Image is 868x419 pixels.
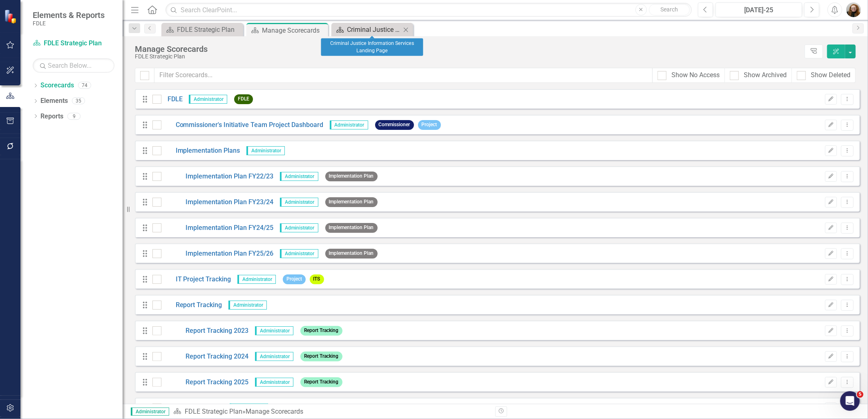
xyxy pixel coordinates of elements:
span: Report Tracking [300,352,342,361]
span: Report Tracking [300,326,342,335]
span: FDLE [234,94,253,104]
div: 74 [78,82,91,89]
a: Implementation Plan FY25/26 [161,249,274,259]
span: Administrator [237,275,276,284]
span: Administrator [280,172,318,181]
a: FDLE Strategic Plan [33,39,114,48]
a: Report Tracking 2023 [161,326,249,336]
div: FDLE Strategic Plan [177,25,241,35]
div: » Manage Scorecards [173,407,489,417]
div: Manage Scorecards [135,45,801,53]
span: Implementation Plan [325,249,378,258]
div: Show Deleted [811,71,850,80]
div: 35 [72,98,85,105]
div: Criminal Justice Information Services Landing Page [347,25,401,35]
span: Project [283,274,306,284]
span: Administrator [246,146,285,155]
small: FDLE [33,20,105,27]
a: Reports [40,112,63,121]
img: Jennifer Siddoway [846,2,861,17]
span: Implementation Plan [325,172,378,181]
span: Project [418,120,441,129]
a: Implementation Plan FY24/25 [161,223,274,233]
button: [DATE]-25 [716,2,802,17]
span: 5 [857,391,864,398]
div: Manage Scorecards [262,25,326,36]
span: Administrator [255,352,293,361]
span: Administrator [228,301,267,310]
span: Administrator [280,198,318,207]
div: 9 [67,113,81,120]
a: Implementation Plan FY23/24 [161,198,274,207]
a: Criminal Justice Information Services Landing Page [333,25,401,35]
span: Implementation Plan [325,223,378,232]
a: Commissioner's Initiative Team Project Dashboard [161,120,324,130]
span: Implementation Plan [325,197,378,207]
a: Report Tracking [161,301,222,310]
span: Search [660,6,678,13]
a: Transition Team [161,403,224,413]
input: Search Below... [33,58,114,73]
a: Elements [40,96,68,106]
a: Report Tracking 2024 [161,352,249,361]
span: Administrator [255,326,293,335]
a: IT Project Tracking [161,275,231,284]
div: Criminal Justice Information Services Landing Page [321,38,423,56]
a: Scorecards [40,81,74,90]
span: Commissioner [375,120,414,129]
span: Administrator [330,120,368,129]
div: FDLE Strategic Plan [135,53,801,60]
div: Show No Access [671,71,720,80]
span: Administrator [280,223,318,232]
a: Implementation Plans [161,146,240,156]
input: Search ClearPoint... [166,3,692,17]
a: FDLE Strategic Plan [163,25,241,35]
span: Administrator [280,249,318,258]
a: Implementation Plan FY22/23 [161,172,274,181]
span: Report Tracking [300,377,342,387]
button: Search [649,4,690,16]
input: Filter Scorecards... [154,68,653,83]
div: Show Archived [744,71,787,80]
span: Administrator [255,378,293,387]
a: FDLE [161,95,183,104]
span: Elements & Reports [33,10,105,20]
div: [DATE]-25 [718,5,799,15]
a: FDLE Strategic Plan [185,408,242,415]
span: ITS [310,274,324,284]
span: Administrator [189,95,227,104]
a: Report Tracking 2025 [161,378,249,387]
img: ClearPoint Strategy [4,9,18,23]
iframe: Intercom live chat [840,391,860,411]
span: Administrator [230,403,268,412]
span: Administrator [131,408,169,416]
